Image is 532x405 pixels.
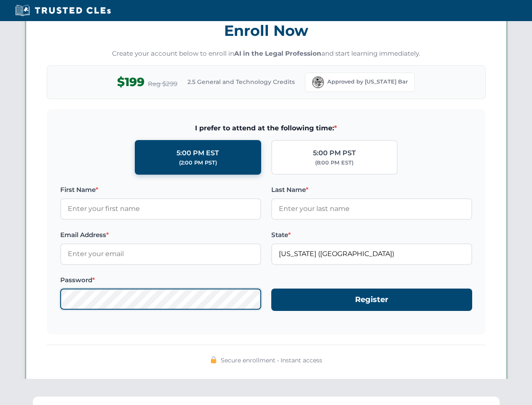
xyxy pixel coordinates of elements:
[60,198,261,219] input: Enter your first name
[210,356,217,363] img: 🔒
[313,148,356,159] div: 5:00 PM PST
[271,230,472,240] label: State
[271,185,472,195] label: Last Name
[179,159,217,167] div: (2:00 PM PST)
[315,159,353,167] div: (8:00 PM EST)
[47,49,486,59] p: Create your account below to enroll in and start learning immediately.
[312,76,324,88] img: Florida Bar
[176,148,219,159] div: 5:00 PM EST
[148,79,177,89] span: Reg $299
[117,73,144,92] span: $199
[47,17,486,44] h3: Enroll Now
[187,77,295,86] span: 2.5 General and Technology Credits
[234,49,321,57] strong: AI in the Legal Profession
[221,356,322,365] span: Secure enrollment • Instant access
[60,230,261,240] label: Email Address
[13,4,113,17] img: Trusted CLEs
[60,123,472,134] span: I prefer to attend at the following time:
[271,198,472,219] input: Enter your last name
[271,289,472,311] button: Register
[271,243,472,265] input: Florida (FL)
[327,78,408,86] span: Approved by [US_STATE] Bar
[60,185,261,195] label: First Name
[60,243,261,265] input: Enter your email
[60,275,261,285] label: Password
